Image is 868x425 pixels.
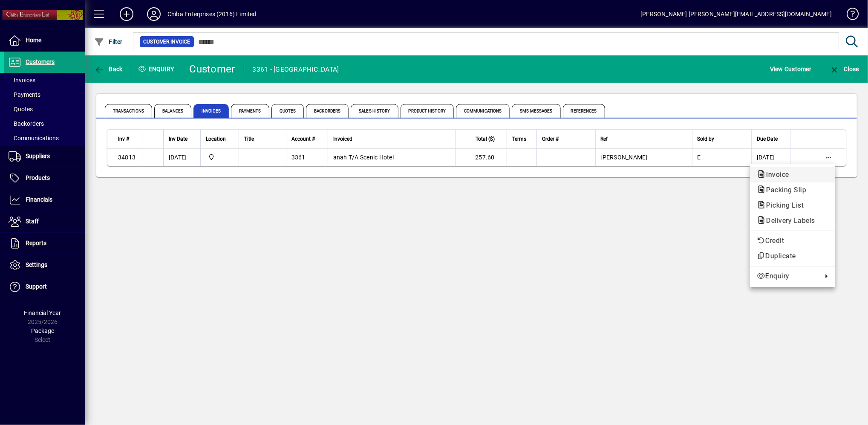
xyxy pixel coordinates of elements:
span: Invoice [757,171,793,179]
span: Packing Slip [757,186,810,194]
span: Picking List [757,201,808,209]
span: Delivery Labels [757,217,819,225]
span: Credit [757,236,828,246]
span: Duplicate [757,251,828,261]
span: Enquiry [757,271,818,281]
